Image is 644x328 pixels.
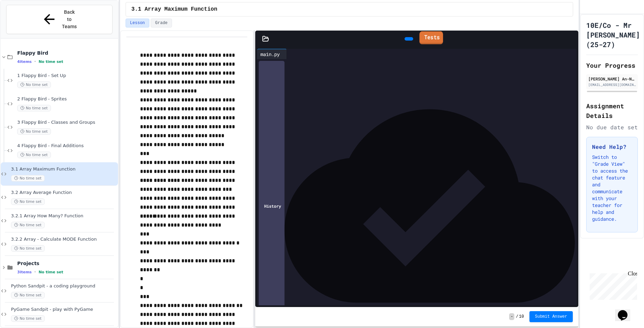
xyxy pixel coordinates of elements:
span: • [34,59,36,64]
span: 3.2 Array Average Function [11,190,117,196]
span: Projects [17,260,117,266]
div: Chat with us now!Close [3,3,47,44]
span: No time set [11,175,45,182]
span: Flappy Bird [17,50,117,56]
span: 3.2.2 Array - Calculate MODE Function [11,237,117,242]
button: Back to Teams [6,5,112,34]
span: No time set [17,128,51,135]
iframe: chat widget [587,271,637,300]
span: No time set [39,59,63,64]
div: main.py [257,51,283,58]
span: No time set [11,292,45,298]
h2: Assignment Details [586,101,638,120]
span: - [509,313,514,320]
iframe: chat widget [615,300,637,321]
span: No time set [11,222,45,228]
span: 4 items [17,59,32,64]
h1: 10E/Co - Mr [PERSON_NAME] (25-27) [586,20,640,49]
div: [PERSON_NAME] An-Nafi [588,76,636,82]
span: 4 Flappy Bird - Final Additions [17,143,117,149]
span: 3 Flappy Bird - Classes and Groups [17,120,117,125]
span: 10 [519,314,524,319]
div: [EMAIL_ADDRESS][DOMAIN_NAME] [588,82,636,87]
span: No time set [17,152,51,158]
span: • [34,269,36,275]
span: No time set [17,81,51,88]
button: Submit Answer [529,311,573,322]
span: Python Sandpit - a coding playground [11,283,117,289]
button: Grade [151,19,172,28]
span: No time set [11,245,45,252]
div: No due date set [586,123,638,131]
span: No time set [11,315,45,322]
span: PyGame Sandpit - play with PyGame [11,307,117,313]
span: Submit Answer [535,314,567,319]
span: 3.2.1 Array How Many? Function [11,213,117,219]
span: Back to Teams [61,9,77,30]
span: 3 items [17,270,32,274]
span: 3.1 Array Maximum Function [11,166,117,172]
button: Lesson [126,19,149,28]
h2: Your Progress [586,61,638,70]
div: main.py [257,49,287,59]
span: No time set [11,198,45,205]
span: No time set [39,270,63,274]
span: 1 Flappy Bird - Set Up [17,73,117,79]
span: 2 Flappy Bird - Sprites [17,96,117,102]
a: Tests [419,31,443,44]
h3: Need Help? [592,143,632,151]
span: 3.1 Array Maximum Function [131,5,217,13]
p: Switch to "Grade View" to access the chat feature and communicate with your teacher for help and ... [592,154,632,222]
span: No time set [17,105,51,111]
span: / [516,314,518,319]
